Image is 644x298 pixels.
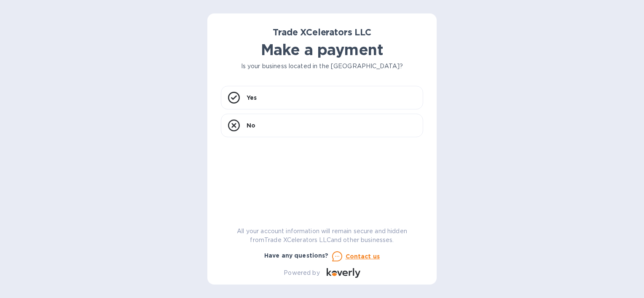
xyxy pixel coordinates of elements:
[264,252,329,259] b: Have any questions?
[247,121,255,130] p: No
[247,93,257,102] p: Yes
[273,27,371,37] b: Trade XCelerators LLC
[221,227,423,245] p: All your account information will remain secure and hidden from Trade XCelerators LLC and other b...
[221,62,423,71] p: Is your business located in the [GEOGRAPHIC_DATA]?
[346,253,380,260] u: Contact us
[284,269,319,277] p: Powered by
[221,41,423,59] h1: Make a payment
